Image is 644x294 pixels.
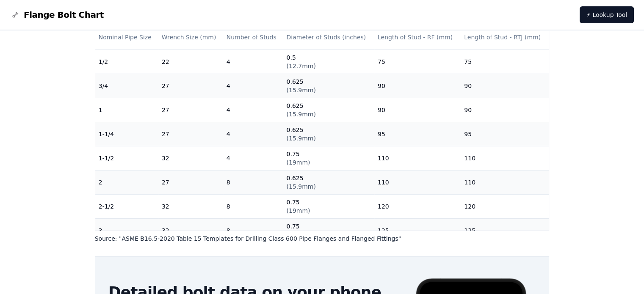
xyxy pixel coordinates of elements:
[223,146,283,170] td: 4
[95,234,550,243] p: Source: " ASME B16.5-2020 Table 15 Templates for Drilling Class 600 Pipe Flanges and Flanged Fitt...
[158,218,223,242] td: 32
[286,63,315,69] span: ( 12.7mm )
[286,159,310,166] span: ( 19mm )
[95,122,158,146] td: 1-1/4
[158,74,223,98] td: 27
[374,218,461,242] td: 125
[223,194,283,218] td: 8
[286,135,315,142] span: ( 15.9mm )
[286,207,310,214] span: ( 19mm )
[374,170,461,194] td: 110
[283,194,374,218] td: 0.75
[374,194,461,218] td: 120
[286,111,315,118] span: ( 15.9mm )
[95,49,158,74] td: 1/2
[158,122,223,146] td: 27
[10,10,20,20] img: Flange Bolt Chart Logo
[223,74,283,98] td: 4
[283,49,374,74] td: 0.5
[223,122,283,146] td: 4
[95,194,158,218] td: 2-1/2
[461,98,549,122] td: 90
[374,98,461,122] td: 90
[461,49,549,74] td: 75
[158,194,223,218] td: 32
[283,74,374,98] td: 0.625
[286,87,315,93] span: ( 15.9mm )
[374,122,461,146] td: 95
[283,170,374,194] td: 0.625
[283,218,374,242] td: 0.75
[158,25,223,49] th: Wrench Size (mm)
[223,25,283,49] th: Number of Studs
[95,74,158,98] td: 3/4
[461,122,549,146] td: 95
[461,74,549,98] td: 90
[580,6,634,23] a: ⚡ Lookup Tool
[24,9,104,21] span: Flange Bolt Chart
[374,146,461,170] td: 110
[158,146,223,170] td: 32
[283,122,374,146] td: 0.625
[158,170,223,194] td: 27
[158,98,223,122] td: 27
[223,170,283,194] td: 8
[223,98,283,122] td: 4
[95,218,158,242] td: 3
[374,49,461,74] td: 75
[283,98,374,122] td: 0.625
[374,25,461,49] th: Length of Stud - RF (mm)
[461,218,549,242] td: 125
[461,170,549,194] td: 110
[461,25,549,49] th: Length of Stud - RTJ (mm)
[95,25,158,49] th: Nominal Pipe Size
[95,98,158,122] td: 1
[95,170,158,194] td: 2
[283,146,374,170] td: 0.75
[10,9,104,21] a: Flange Bolt Chart LogoFlange Bolt Chart
[461,194,549,218] td: 120
[223,49,283,74] td: 4
[223,218,283,242] td: 8
[374,74,461,98] td: 90
[461,146,549,170] td: 110
[158,49,223,74] td: 22
[286,183,315,190] span: ( 15.9mm )
[95,146,158,170] td: 1-1/2
[283,25,374,49] th: Diameter of Studs (inches)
